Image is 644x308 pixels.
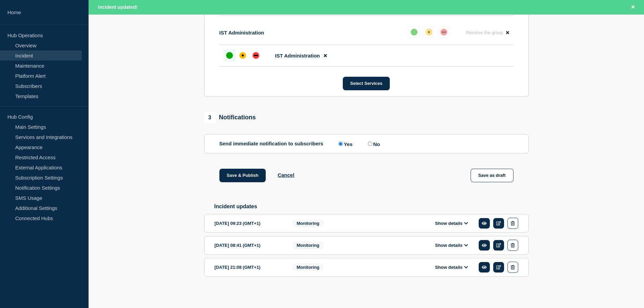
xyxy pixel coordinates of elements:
[471,169,514,182] button: Save as draft
[366,141,380,147] label: No
[440,29,447,35] div: down
[337,141,353,147] label: Yes
[343,77,390,90] button: Select Services
[98,4,138,10] span: Incident updated!
[408,26,420,38] button: up
[219,30,264,35] p: IST Administration
[433,264,470,270] button: Show details
[629,3,637,11] button: Close banner
[215,218,282,229] div: [DATE] 09:23 (GMT+1)
[278,172,294,178] button: Cancel
[239,52,246,59] div: affected
[215,262,282,273] div: [DATE] 21:08 (GMT+1)
[204,112,256,123] div: Notifications
[423,26,435,38] button: affected
[219,169,266,182] button: Save & Publish
[275,53,320,58] span: IST Administration
[466,30,503,35] span: Remove the group
[411,29,418,35] div: up
[426,29,432,35] div: affected
[368,142,372,146] input: No
[338,142,343,146] input: Yes
[433,242,470,248] button: Show details
[214,204,529,210] h2: Incident updates
[292,219,324,227] span: Monitoring
[215,240,282,251] div: [DATE] 08:41 (GMT+1)
[292,241,324,249] span: Monitoring
[462,26,514,39] button: Remove the group
[292,263,324,271] span: Monitoring
[438,26,450,38] button: down
[204,112,216,123] span: 3
[219,141,324,147] p: Send immediate notification to subscribers
[433,220,470,226] button: Show details
[226,52,233,59] div: up
[219,141,514,147] div: Send immediate notification to subscribers
[253,52,259,59] div: down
